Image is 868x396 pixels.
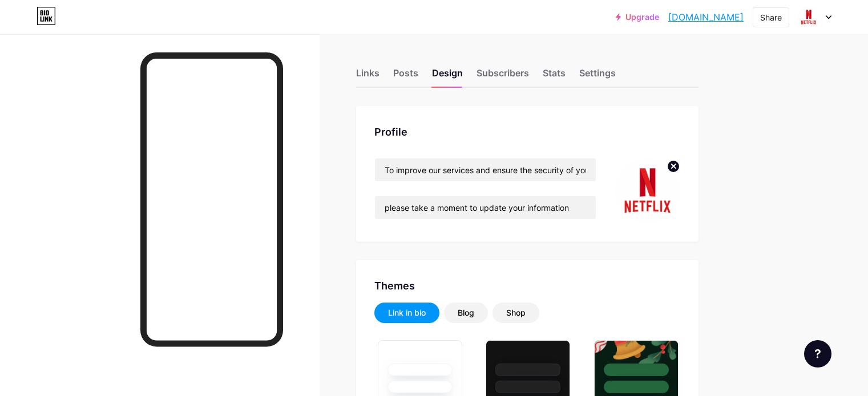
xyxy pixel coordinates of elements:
[579,66,616,87] div: Settings
[374,278,680,293] div: Themes
[477,66,529,87] div: Subscribers
[798,6,819,28] img: kundeservice
[432,66,463,87] div: Design
[393,66,418,87] div: Posts
[388,307,426,319] div: Link in bio
[356,66,380,87] div: Links
[375,196,596,219] input: Bio
[668,10,744,24] a: [DOMAIN_NAME]
[760,11,782,23] div: Share
[375,158,596,181] input: Name
[616,13,659,22] a: Upgrade
[506,307,526,319] div: Shop
[458,307,474,319] div: Blog
[374,124,680,140] div: Profile
[543,66,566,87] div: Stats
[615,158,680,223] img: kundeservice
